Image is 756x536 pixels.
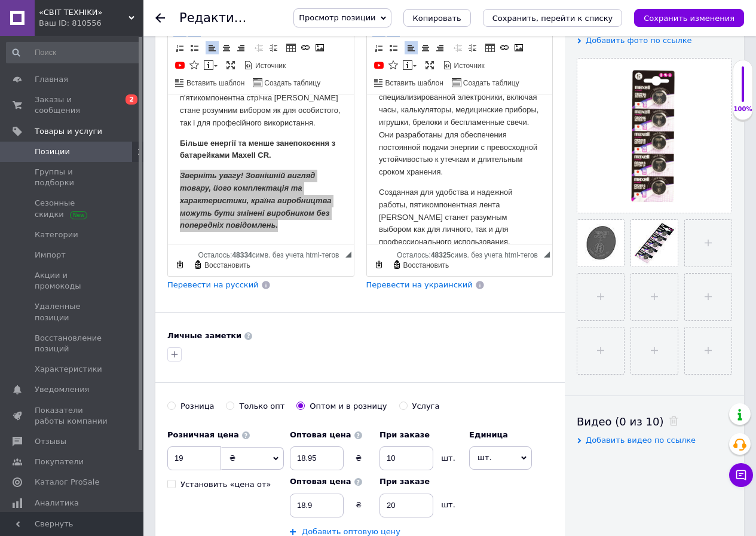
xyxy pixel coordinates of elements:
a: По центру [419,41,432,54]
input: 0 [379,446,433,470]
label: При заказе [379,430,463,440]
a: По правому краю [433,41,446,54]
span: Главная [35,74,68,85]
span: Каталог ProSale [35,477,99,488]
span: ₴ [229,454,235,463]
input: Поиск [6,42,141,63]
a: По центру [220,41,233,54]
span: «CBIT TEXHIKИ» [39,7,128,18]
span: Сезонные скидки [35,198,111,219]
span: Копировать [413,14,461,23]
button: Сохранить изменения [634,9,744,27]
span: Характеристики [35,364,102,375]
b: Розничная цена [167,430,239,439]
label: При заказе [379,476,463,487]
a: Таблица [284,41,298,54]
span: Создать таблицу [262,78,320,88]
span: Вставить шаблон [185,78,244,88]
span: Перетащите для изменения размера [345,252,351,258]
span: Видео (0 из 10) [577,415,663,428]
a: Источник [441,59,486,72]
b: Личные заметки [167,331,241,340]
a: Увеличить отступ [267,41,280,54]
span: Группы и подборки [35,167,111,188]
div: 100% Качество заполнения [733,60,753,120]
div: 100% [733,105,752,114]
a: Вставить шаблон [372,76,445,89]
a: Вставить / удалить маркированный список [188,41,201,54]
a: Вставить / удалить маркированный список [387,41,400,54]
input: 0 [379,494,433,517]
span: Восстановление позиций [35,333,111,354]
span: Восстановить [402,261,449,271]
span: Вставить шаблон [384,78,443,88]
span: Категории [35,229,78,240]
a: Вставить/Редактировать ссылку (Ctrl+L) [498,41,511,54]
a: Вставить шаблон [173,76,246,89]
div: ₴ [344,500,374,510]
label: Единица [469,430,532,440]
a: Изображение [313,41,326,54]
span: Источник [253,61,286,71]
span: Перевести на украинский [366,280,473,289]
a: Уменьшить отступ [451,41,464,54]
a: Источник [242,59,287,72]
a: Вставить иконку [387,59,400,72]
a: Сделать резервную копию сейчас [372,258,385,271]
div: Подсчет символов [397,248,544,259]
a: Добавить видео с YouTube [372,59,385,72]
a: Вставить сообщение [202,59,219,72]
button: Чат с покупателем [729,463,753,487]
a: Изображение [512,41,525,54]
div: ₴ [344,453,374,464]
span: 2 [126,94,137,105]
a: Развернуть [423,59,436,72]
span: 48334 [232,251,252,259]
span: Восстановить [203,261,250,271]
a: Создать таблицу [251,76,322,89]
span: Позиции [35,146,70,157]
a: По левому краю [405,41,418,54]
span: Отзывы [35,436,66,447]
a: Вставить сообщение [401,59,418,72]
a: Вставить/Редактировать ссылку (Ctrl+L) [299,41,312,54]
div: Подсчет символов [198,248,345,259]
a: Развернуть [224,59,237,72]
i: Сохранить, перейти к списку [492,14,613,23]
span: Источник [452,61,485,71]
span: Товары и услуги [35,126,102,137]
a: По левому краю [206,41,219,54]
button: Копировать [403,9,471,27]
b: Оптовая цена [290,477,351,486]
input: 0 [290,494,344,517]
span: 48325 [431,251,451,259]
a: Уменьшить отступ [252,41,265,54]
a: По правому краю [234,41,247,54]
span: Удаленные позиции [35,301,111,323]
div: Ваш ID: 810556 [39,18,143,29]
div: Услуга [412,401,440,412]
a: Добавить видео с YouTube [173,59,186,72]
a: Вставить / удалить нумерованный список [372,41,385,54]
font: Созданная для удобства и надежной работы, пятикомпонентная лента [PERSON_NAME] станет разумным вы... [12,93,146,152]
a: Восстановить [390,258,451,271]
button: Сохранить, перейти к списку [483,9,623,27]
span: Просмотр позиции [299,13,375,22]
span: Импорт [35,250,66,261]
span: Добавить видео по ссылке [586,436,696,445]
span: Уведомления [35,384,89,395]
a: Вставить / удалить нумерованный список [173,41,186,54]
div: Только опт [239,401,284,412]
input: 0 [167,446,221,470]
span: Заказы и сообщения [35,94,111,116]
span: Акции и промокоды [35,270,111,292]
div: Розница [180,401,214,412]
div: Вернуться назад [155,13,165,23]
span: Покупатели [35,457,84,467]
em: Зверніть увагу! Зовнішній вигляд товару, його комплектація та характеристики, країна виробництва ... [12,76,163,135]
b: Оптовая цена [290,430,351,439]
span: Перевести на русский [167,280,259,289]
a: Увеличить отступ [466,41,479,54]
span: Показатели работы компании [35,405,111,427]
div: Оптом и в розницу [310,401,387,412]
